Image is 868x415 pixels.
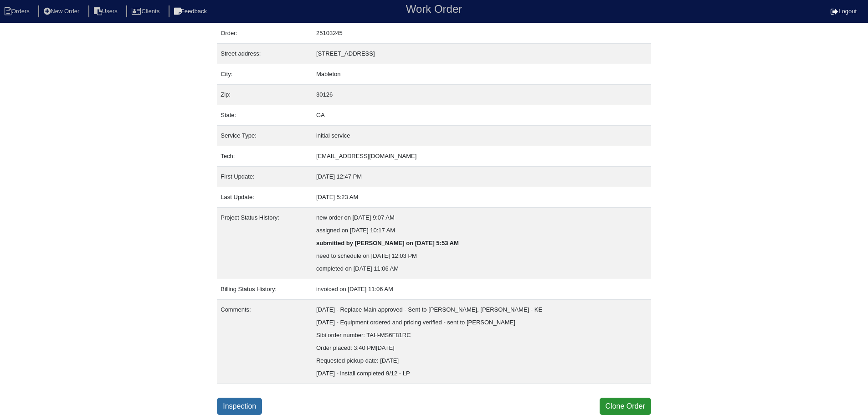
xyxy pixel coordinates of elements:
div: assigned on [DATE] 10:17 AM [316,224,647,237]
td: Street address: [217,44,313,64]
li: Users [88,5,125,18]
div: invoiced on [DATE] 11:06 AM [316,283,647,296]
td: [DATE] - Replace Main approved - Sent to [PERSON_NAME], [PERSON_NAME] - KE [DATE] - Equipment ord... [313,300,651,384]
td: 25103245 [313,23,651,44]
td: Service Type: [217,126,313,146]
div: need to schedule on [DATE] 12:03 PM [316,250,647,262]
li: Clients [126,5,167,18]
td: [STREET_ADDRESS] [313,44,651,64]
a: New Order [38,8,87,15]
div: completed on [DATE] 11:06 AM [316,262,647,275]
td: Order: [217,23,313,44]
td: Mableton [313,64,651,85]
a: Logout [831,8,857,15]
td: Last Update: [217,187,313,208]
div: new order on [DATE] 9:07 AM [316,211,647,224]
div: submitted by [PERSON_NAME] on [DATE] 5:53 AM [316,237,647,250]
a: Users [88,8,125,15]
td: Billing Status History: [217,279,313,300]
td: Zip: [217,85,313,105]
td: Comments: [217,300,313,384]
td: [DATE] 5:23 AM [313,187,651,208]
td: initial service [313,126,651,146]
li: New Order [38,5,87,18]
td: GA [313,105,651,126]
td: Tech: [217,146,313,167]
td: [EMAIL_ADDRESS][DOMAIN_NAME] [313,146,651,167]
td: First Update: [217,167,313,187]
a: Inspection [217,398,262,415]
td: Project Status History: [217,208,313,279]
button: Clone Order [600,398,651,415]
a: Clients [126,8,167,15]
li: Feedback [169,5,214,18]
td: City: [217,64,313,85]
td: [DATE] 12:47 PM [313,167,651,187]
td: State: [217,105,313,126]
td: 30126 [313,85,651,105]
